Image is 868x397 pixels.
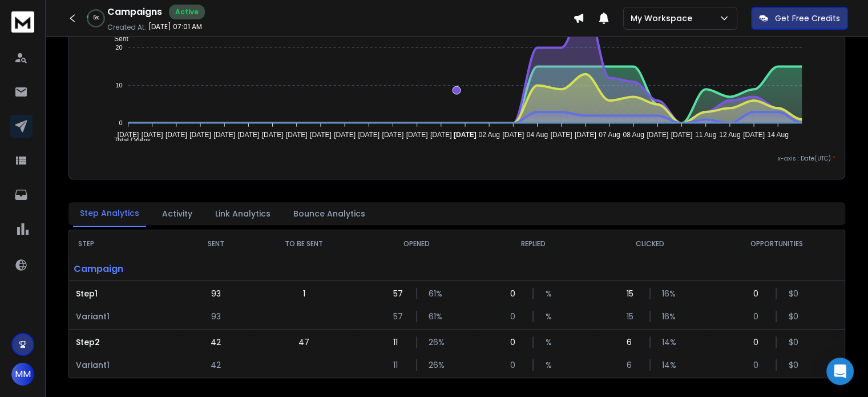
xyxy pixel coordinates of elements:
[510,359,521,371] p: 0
[788,288,800,299] p: $ 0
[76,336,176,348] p: Step 2
[183,230,250,258] th: SENT
[551,131,572,139] tspan: [DATE]
[623,131,644,139] tspan: 08 Aug
[393,359,405,371] p: 11
[393,288,405,299] p: 57
[76,288,176,299] p: Step 1
[545,311,556,322] p: %
[211,336,221,348] p: 42
[753,288,764,299] p: 0
[527,131,548,139] tspan: 04 Aug
[662,359,673,371] p: 14 %
[429,359,440,371] p: 26 %
[93,15,99,22] p: 5 %
[303,288,305,299] p: 1
[406,131,428,139] tspan: [DATE]
[751,7,848,30] button: Get Free Credits
[148,22,202,31] p: [DATE] 07:01 AM
[358,131,380,139] tspan: [DATE]
[545,336,556,348] p: %
[106,35,128,43] span: Sent
[169,5,205,19] div: Active
[382,131,404,139] tspan: [DATE]
[719,131,740,139] tspan: 12 Aug
[575,131,596,139] tspan: [DATE]
[262,131,284,139] tspan: [DATE]
[334,131,356,139] tspan: [DATE]
[599,131,620,139] tspan: 07 Aug
[119,119,123,126] tspan: 0
[592,230,708,258] th: CLICKED
[107,23,146,32] p: Created At:
[208,201,277,226] button: Link Analytics
[249,230,358,258] th: TO BE SENT
[503,131,524,139] tspan: [DATE]
[310,131,332,139] tspan: [DATE]
[211,311,221,322] p: 93
[429,336,440,348] p: 26 %
[76,359,176,371] p: Variant 1
[627,288,638,299] p: 15
[211,288,221,299] p: 93
[753,311,764,322] p: 0
[768,131,789,139] tspan: 14 Aug
[662,336,673,348] p: 14 %
[545,359,556,371] p: %
[662,311,673,322] p: 16 %
[429,311,440,322] p: 61 %
[73,200,146,227] button: Step Analytics
[788,311,800,322] p: $ 0
[479,131,500,139] tspan: 02 Aug
[78,154,835,163] p: x-axis : Date(UTC)
[298,336,309,348] p: 47
[155,201,199,226] button: Activity
[358,230,475,258] th: OPENED
[69,258,183,280] p: Campaign
[190,131,212,139] tspan: [DATE]
[671,131,693,139] tspan: [DATE]
[788,359,800,371] p: $ 0
[627,311,638,322] p: 15
[76,311,176,322] p: Variant 1
[627,359,638,371] p: 6
[753,359,764,371] p: 0
[647,131,669,139] tspan: [DATE]
[286,201,372,226] button: Bounce Analytics
[475,230,591,258] th: REPLIED
[238,131,260,139] tspan: [DATE]
[627,336,638,348] p: 6
[510,288,521,299] p: 0
[393,311,405,322] p: 57
[11,11,34,33] img: logo
[429,288,440,299] p: 61 %
[631,13,697,24] p: My Workspace
[107,5,162,19] h1: Campaigns
[11,363,34,386] button: MM
[510,311,521,322] p: 0
[142,131,163,139] tspan: [DATE]
[116,82,123,89] tspan: 10
[743,131,765,139] tspan: [DATE]
[708,230,845,258] th: OPPORTUNITIES
[69,230,183,258] th: STEP
[788,336,800,348] p: $ 0
[430,131,452,139] tspan: [DATE]
[165,131,187,139] tspan: [DATE]
[826,358,854,385] div: Open Intercom Messenger
[695,131,716,139] tspan: 11 Aug
[775,13,840,24] p: Get Free Credits
[286,131,308,139] tspan: [DATE]
[214,131,236,139] tspan: [DATE]
[510,336,521,348] p: 0
[753,336,764,348] p: 0
[118,131,139,139] tspan: [DATE]
[106,137,151,145] span: Total Opens
[454,131,477,139] tspan: [DATE]
[116,44,123,51] tspan: 20
[545,288,556,299] p: %
[662,288,673,299] p: 16 %
[211,359,221,371] p: 42
[393,336,405,348] p: 11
